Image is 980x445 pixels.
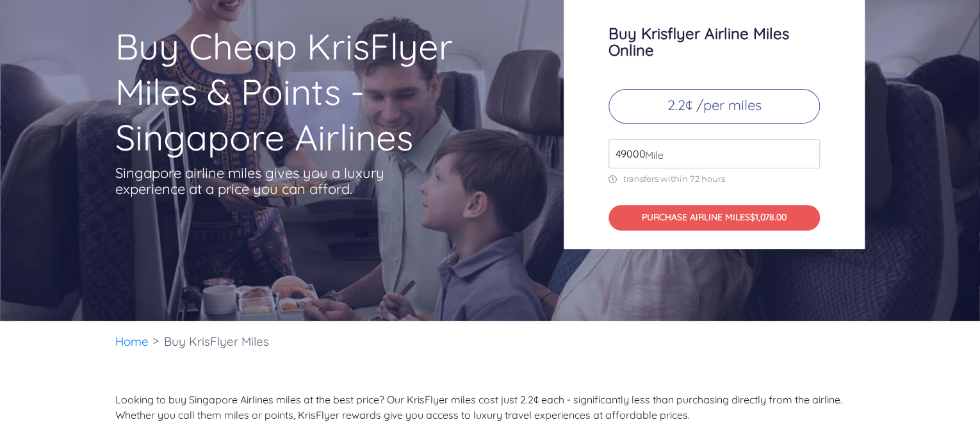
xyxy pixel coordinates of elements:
p: Looking to buy Singapore Airlines miles at the best price? Our KrisFlyer miles cost just 2.2¢ eac... [115,392,865,423]
span: Mile [639,147,664,163]
p: 2.2¢ /per miles [608,89,820,124]
p: Singapore airline miles gives you a luxury experience at a price you can afford. [115,165,404,197]
h1: Buy Cheap KrisFlyer Miles & Points - Singapore Airlines [115,24,514,160]
span: $1,078.00 [750,211,787,223]
button: PURCHASE AIRLINE MILES$1,078.00 [608,205,820,231]
p: transfers within 72 hours [608,174,820,184]
h3: Buy Krisflyer Airline Miles Online [608,25,820,58]
a: Home [115,334,149,349]
li: Buy KrisFlyer Miles [158,321,275,362]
